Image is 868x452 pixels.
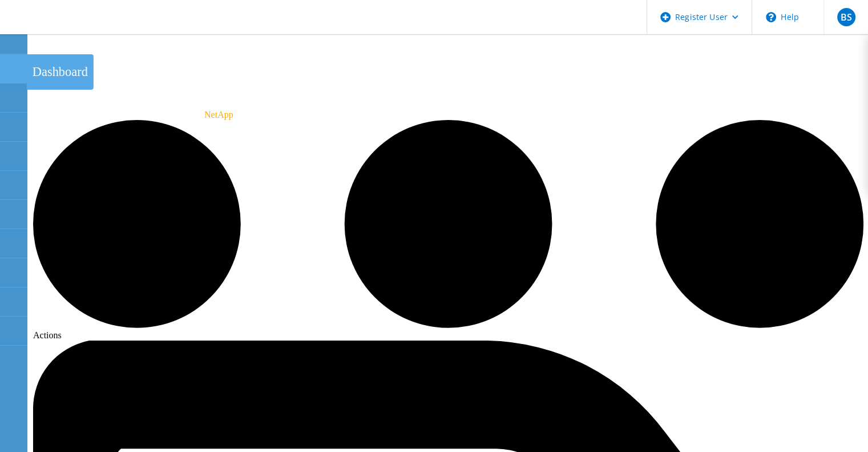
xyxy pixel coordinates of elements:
[204,110,233,119] span: NetApp
[766,12,776,22] svg: \n
[33,120,863,341] div: Actions
[11,22,134,32] a: Live Optics Dashboard
[840,13,851,22] span: BS
[33,65,88,79] div: Dashboard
